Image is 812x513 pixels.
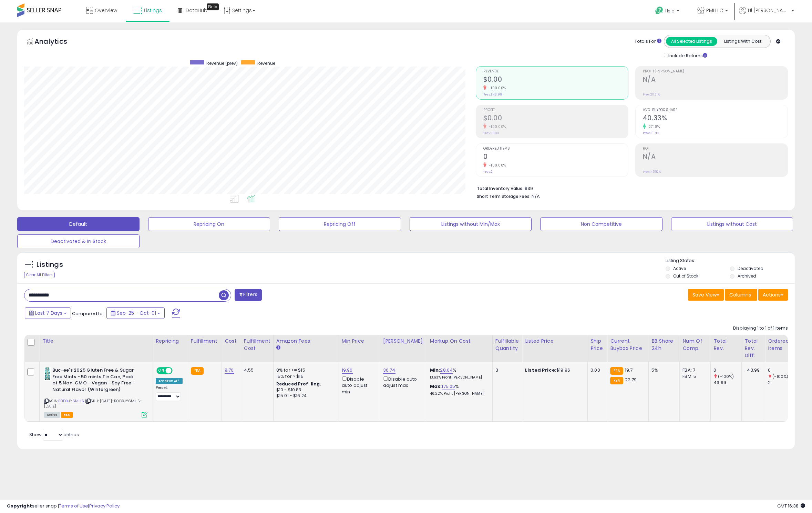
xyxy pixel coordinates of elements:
[540,217,662,231] button: Non Competitive
[738,273,756,279] label: Archived
[430,383,442,390] b: Max:
[768,367,796,373] div: 0
[144,7,162,14] span: Listings
[383,375,422,389] div: Disable auto adjust max
[483,114,628,123] h2: $0.00
[483,131,499,135] small: Prev: $8.89
[276,373,333,380] div: 15% for > $15
[383,367,395,374] a: 36.74
[744,338,762,359] div: Total Rev. Diff.
[643,92,660,97] small: Prev: 20.21%
[713,367,741,373] div: 0
[156,338,185,345] div: Repricing
[29,431,79,438] span: Show: entries
[525,338,585,345] div: Listed Price
[342,367,353,374] a: 19.96
[156,385,183,401] div: Preset:
[477,193,531,199] b: Short Term Storage Fees:
[225,367,234,374] a: 9.70
[191,367,204,375] small: FBA
[225,338,238,345] div: Cost
[744,367,760,373] div: -43.99
[610,377,623,384] small: FBA
[643,147,788,151] span: ROI
[430,375,487,380] p: 13.63% Profit [PERSON_NAME]
[610,367,623,375] small: FBA
[590,338,604,352] div: Ship Price
[276,338,336,345] div: Amazon Fees
[643,76,788,85] h2: N/A
[207,3,219,10] div: Tooltip anchor
[768,380,796,386] div: 2
[495,338,519,352] div: Fulfillable Quantity
[52,367,136,394] b: Buc-ee's 2025 Gluten Free & Sugar Free Mints - 50 mints Tin Can, Pack of 5 Non-GMO - Vegan - Soy ...
[257,60,275,66] span: Revenue
[635,38,661,45] div: Totals For
[718,374,734,379] small: (-100%)
[186,7,207,14] span: DataHub
[410,217,532,231] button: Listings without Min/Max
[725,289,757,301] button: Columns
[706,7,723,14] span: PMLLLC
[643,170,661,174] small: Prev: 45.82%
[666,258,795,264] p: Listing States:
[486,163,506,168] small: -100.00%
[748,7,789,14] span: Hi [PERSON_NAME]
[717,37,768,46] button: Listings With Cost
[42,338,150,345] div: Title
[673,273,698,279] label: Out of Stock
[682,373,705,380] div: FBM: 5
[430,391,487,396] p: 46.22% Profit [PERSON_NAME]
[235,289,261,301] button: Filters
[44,367,147,417] div: ASIN:
[37,260,63,270] h5: Listings
[525,367,556,373] b: Listed Price:
[713,338,739,352] div: Total Rev.
[651,367,674,373] div: 5%
[61,412,73,418] span: FBA
[34,37,81,48] h5: Analytics
[758,289,788,301] button: Actions
[673,265,686,271] label: Active
[590,367,602,373] div: 0.00
[44,398,142,409] span: | SKU: [DATE]-B0DXJY6MHS-[DATE]
[35,310,62,316] span: Last 7 Days
[342,375,375,395] div: Disable auto adjust min
[610,338,646,352] div: Current Buybox Price
[427,335,492,362] th: The percentage added to the cost of goods (COGS) that forms the calculator for Min & Max prices.
[651,338,677,352] div: BB Share 24h.
[659,51,716,59] div: Include Returns
[655,6,664,15] i: Get Help
[483,70,628,73] span: Revenue
[768,338,793,352] div: Ordered Items
[430,367,440,373] b: Min:
[172,368,183,374] span: OFF
[486,85,506,91] small: -100.00%
[430,367,487,380] div: %
[483,92,502,97] small: Prev: $43.99
[17,217,140,231] button: Default
[276,367,333,373] div: 8% for <= $15
[739,7,794,22] a: Hi [PERSON_NAME]
[148,217,270,231] button: Repricing On
[72,310,104,317] span: Compared to:
[682,338,708,352] div: Num of Comp.
[483,147,628,151] span: Ordered Items
[276,393,333,399] div: $15.01 - $16.24
[24,272,55,278] div: Clear All Filters
[643,153,788,162] h2: N/A
[117,310,156,316] span: Sep-25 - Oct-01
[483,76,628,85] h2: $0.00
[643,108,788,112] span: Avg. Buybox Share
[156,378,183,384] div: Amazon AI *
[625,367,633,373] span: 19.7
[495,367,517,373] div: 3
[279,217,401,231] button: Repricing Off
[157,368,166,374] span: ON
[625,376,637,383] span: 22.79
[525,367,582,373] div: $19.96
[17,234,140,248] button: Deactivated & In Stock
[666,37,717,46] button: All Selected Listings
[483,153,628,162] h2: 0
[671,217,793,231] button: Listings without Cost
